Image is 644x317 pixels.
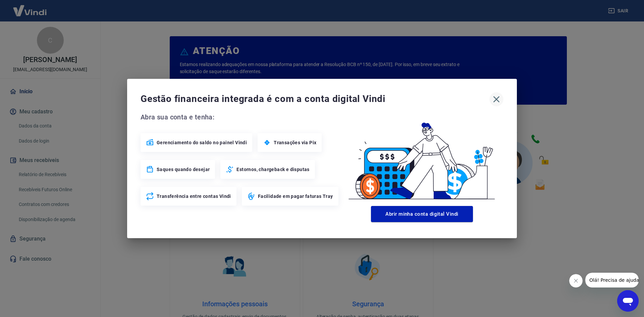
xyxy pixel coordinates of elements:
[157,166,210,173] span: Saques quando desejar
[340,112,503,203] img: Good Billing
[4,5,56,10] span: Olá! Precisa de ajuda?
[157,193,231,200] span: Transferência entre contas Vindi
[274,139,316,146] span: Transações via Pix
[258,193,333,200] span: Facilidade em pagar faturas Tray
[617,290,639,312] iframe: Botão para abrir a janela de mensagens
[569,274,583,287] iframe: Fechar mensagem
[157,139,247,146] span: Gerenciamento do saldo no painel Vindi
[141,112,340,122] span: Abra sua conta e tenha:
[236,166,309,173] span: Estornos, chargeback e disputas
[585,273,639,287] iframe: Mensagem da empresa
[141,92,489,106] span: Gestão financeira integrada é com a conta digital Vindi
[371,206,473,222] button: Abrir minha conta digital Vindi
